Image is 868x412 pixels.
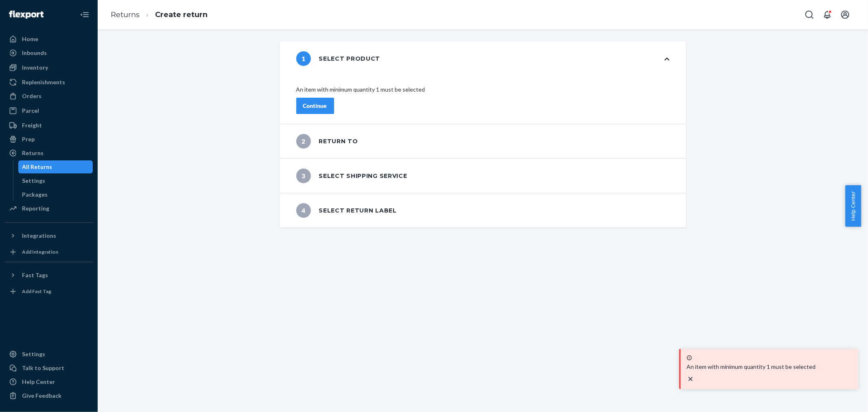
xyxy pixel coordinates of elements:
[5,362,93,375] a: Talk to Support
[296,134,358,149] div: Return to
[5,147,93,160] a: Returns
[18,160,93,173] a: All Returns
[5,46,93,59] a: Inbounds
[22,64,48,72] div: Inventory
[296,51,380,66] div: Select product
[801,7,818,23] button: Open Search Box
[22,149,44,157] div: Returns
[22,177,46,185] div: Settings
[22,232,56,240] div: Integrations
[22,92,42,100] div: Orders
[5,61,93,74] a: Inventory
[22,271,48,279] div: Fast Tags
[5,76,93,89] a: Replenishments
[18,188,93,201] a: Packages
[5,33,93,46] a: Home
[296,98,334,114] button: Continue
[5,375,93,388] a: Help Center
[845,185,861,227] button: Help Center
[5,104,93,117] a: Parcel
[22,135,35,143] div: Prep
[5,348,93,361] a: Settings
[111,10,140,19] a: Returns
[5,269,93,282] button: Fast Tags
[18,174,93,187] a: Settings
[22,78,65,86] div: Replenishments
[22,392,61,400] div: Give Feedback
[296,51,311,66] span: 1
[5,133,93,146] a: Prep
[303,102,327,110] div: Continue
[296,203,311,218] span: 4
[687,363,853,371] p: An item with minimum quantity 1 must be selected
[22,204,49,213] div: Reporting
[22,49,47,57] div: Inbounds
[296,85,670,94] p: An item with minimum quantity 1 must be selected
[22,350,45,358] div: Settings
[22,35,38,43] div: Home
[5,389,93,402] button: Give Feedback
[22,364,64,372] div: Talk to Support
[22,121,42,129] div: Freight
[22,191,48,199] div: Packages
[296,134,311,149] span: 2
[687,375,695,383] svg: close toast
[837,7,853,23] button: Open account menu
[22,378,55,386] div: Help Center
[5,285,93,298] a: Add Fast Tag
[296,203,397,218] div: Select return label
[22,248,58,255] div: Add Integration
[155,10,208,19] a: Create return
[104,3,214,27] ol: breadcrumbs
[5,119,93,132] a: Freight
[22,288,51,295] div: Add Fast Tag
[5,229,93,242] button: Integrations
[9,11,44,19] img: Flexport logo
[22,107,39,115] div: Parcel
[5,90,93,103] a: Orders
[77,7,93,23] button: Close Navigation
[819,7,835,23] button: Open notifications
[5,245,93,259] a: Add Integration
[5,202,93,215] a: Reporting
[296,169,407,183] div: Select shipping service
[22,163,52,171] div: All Returns
[296,169,311,183] span: 3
